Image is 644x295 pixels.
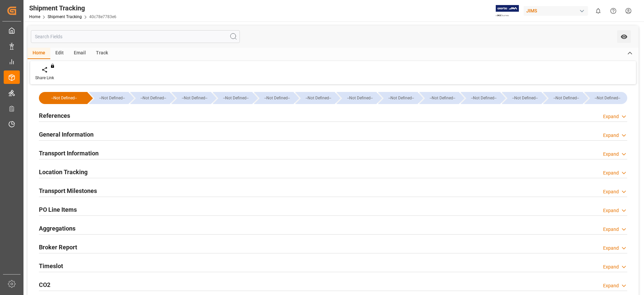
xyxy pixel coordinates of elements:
div: --Not Defined-- [502,92,541,104]
div: --Not Defined-- [130,92,170,104]
div: --Not Defined-- [295,92,335,104]
div: --Not Defined-- [378,92,418,104]
div: --Not Defined-- [96,92,128,104]
div: Shipment Tracking [29,3,116,13]
h2: CO2 [39,280,50,289]
div: --Not Defined-- [461,92,500,104]
div: --Not Defined-- [302,92,335,104]
h2: Aggregations [39,224,75,233]
div: Expand [603,113,619,120]
h2: Timeslot [39,261,63,271]
a: Home [29,14,40,19]
div: --Not Defined-- [467,92,500,104]
div: Email [69,48,91,59]
div: Expand [603,263,619,271]
div: Home [28,48,50,59]
div: --Not Defined-- [178,92,211,104]
div: Expand [603,188,619,195]
div: JIMS [524,6,588,16]
button: show 0 new notifications [591,3,606,18]
button: Help Center [606,3,621,18]
h2: Transport Information [39,149,99,158]
h2: PO Line Items [39,205,77,214]
h2: Transport Milestones [39,186,97,195]
div: Expand [603,151,619,158]
div: Expand [603,207,619,214]
div: --Not Defined-- [508,92,541,104]
div: --Not Defined-- [584,92,627,104]
div: --Not Defined-- [385,92,418,104]
div: --Not Defined-- [89,92,128,104]
div: --Not Defined-- [426,92,459,104]
button: open menu [617,30,631,43]
div: Expand [603,169,619,177]
h2: Broker Report [39,243,77,252]
div: Track [91,48,113,59]
div: --Not Defined-- [550,92,583,104]
div: --Not Defined-- [336,92,376,104]
div: --Not Defined-- [419,92,459,104]
button: JIMS [524,4,591,17]
div: --Not Defined-- [261,92,293,104]
div: Expand [603,226,619,233]
input: Search Fields [31,30,240,43]
h2: General Information [39,130,94,139]
a: Shipment Tracking [48,14,82,19]
div: --Not Defined-- [343,92,376,104]
div: --Not Defined-- [213,92,252,104]
div: Expand [603,132,619,139]
div: --Not Defined-- [219,92,252,104]
div: Expand [603,245,619,252]
img: Exertis%20JAM%20-%20Email%20Logo.jpg_1722504956.jpg [496,5,519,17]
h2: Location Tracking [39,167,88,177]
div: --Not Defined-- [46,92,83,104]
div: --Not Defined-- [39,92,87,104]
div: --Not Defined-- [137,92,170,104]
div: --Not Defined-- [171,92,211,104]
div: --Not Defined-- [543,92,583,104]
div: Expand [603,282,619,289]
div: Edit [50,48,69,59]
h2: References [39,111,70,120]
div: --Not Defined-- [254,92,293,104]
div: --Not Defined-- [591,92,624,104]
